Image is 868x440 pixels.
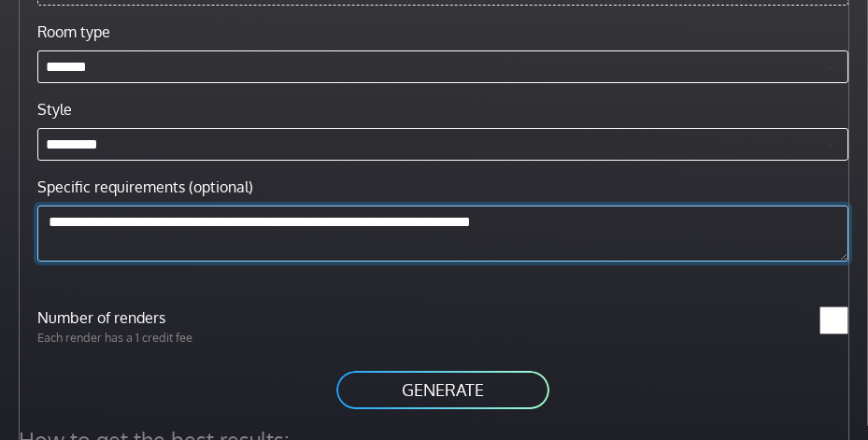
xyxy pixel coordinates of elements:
[37,98,72,121] label: Style
[26,306,443,329] label: Number of renders
[26,329,443,347] p: Each render has a 1 credit fee
[37,21,110,43] label: Room type
[37,176,253,198] label: Specific requirements (optional)
[334,369,551,411] button: GENERATE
